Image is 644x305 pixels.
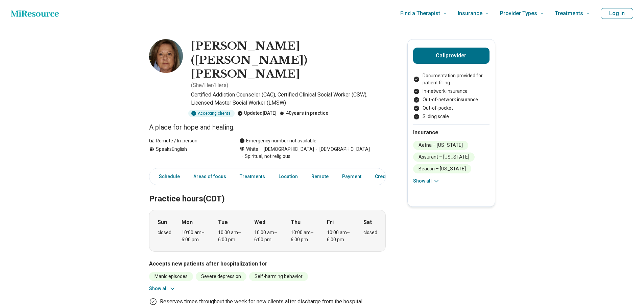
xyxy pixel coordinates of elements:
div: When does the program meet? [149,210,386,252]
span: White [246,146,258,153]
li: Assurant – [US_STATE] [413,152,475,162]
p: A place for hope and healing. [149,122,386,132]
span: Insurance [458,9,482,18]
li: In-network insurance [413,88,490,95]
button: Callprovider [413,48,490,64]
li: Sliding scale [413,113,490,120]
span: [DEMOGRAPHIC_DATA] [314,146,370,153]
li: Documentation provided for patient filling [413,72,490,86]
p: ( She/Her/Hers ) [191,81,228,89]
span: Treatments [555,9,583,18]
div: 40 years in practice [279,110,328,117]
ul: Payment options [413,72,490,120]
button: Show all [149,285,176,292]
a: Location [275,170,302,184]
img: Katherine Blevins, Certified Addiction Counselor (CAC) [149,39,183,73]
a: Payment [338,170,365,184]
li: Self-harming behavior [249,272,308,281]
strong: Fri [327,218,334,226]
p: Certified Addiction Counselor (CAC), Certified Clinical Social Worker (CSW), Licensed Master Soci... [191,91,386,107]
h3: Accepts new patients after hospitalization for [149,260,386,268]
div: 10:00 am – 6:00 pm [327,229,353,243]
span: Spiritual, not religious [239,153,290,160]
strong: Wed [254,218,265,226]
a: Areas of focus [189,170,230,184]
strong: Mon [182,218,193,226]
div: Accepting clients [188,110,235,117]
li: Aetna – [US_STATE] [413,141,468,150]
div: 10:00 am – 6:00 pm [254,229,280,243]
li: Out-of-network insurance [413,96,490,103]
div: Speaks English [149,146,226,160]
li: Out-of-pocket [413,105,490,112]
h2: Practice hours (CDT) [149,177,386,205]
div: Remote / In-person [149,137,226,144]
span: Find a Therapist [400,9,440,18]
div: closed [158,229,171,236]
a: Schedule [151,170,184,184]
span: [DEMOGRAPHIC_DATA] [258,146,314,153]
strong: Sat [363,218,372,226]
li: Severe depression [196,272,246,281]
strong: Thu [291,218,301,226]
h2: Insurance [413,129,490,137]
li: Beacon – [US_STATE] [413,164,471,173]
div: 10:00 am – 6:00 pm [218,229,244,243]
button: Show all [413,177,440,185]
div: Updated [DATE] [237,110,277,117]
button: Log In [601,8,633,19]
h1: [PERSON_NAME] ([PERSON_NAME]) [PERSON_NAME] [191,39,386,81]
div: closed [363,229,377,236]
div: 10:00 am – 6:00 pm [291,229,317,243]
div: Emergency number not available [239,137,316,144]
a: Remote [307,170,333,184]
a: Treatments [236,170,269,184]
span: Provider Types [500,9,537,18]
div: 10:00 am – 6:00 pm [182,229,208,243]
strong: Sun [158,218,167,226]
a: Credentials [371,170,405,184]
li: Manic episodes [149,272,193,281]
a: Home page [11,7,59,20]
strong: Tue [218,218,228,226]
